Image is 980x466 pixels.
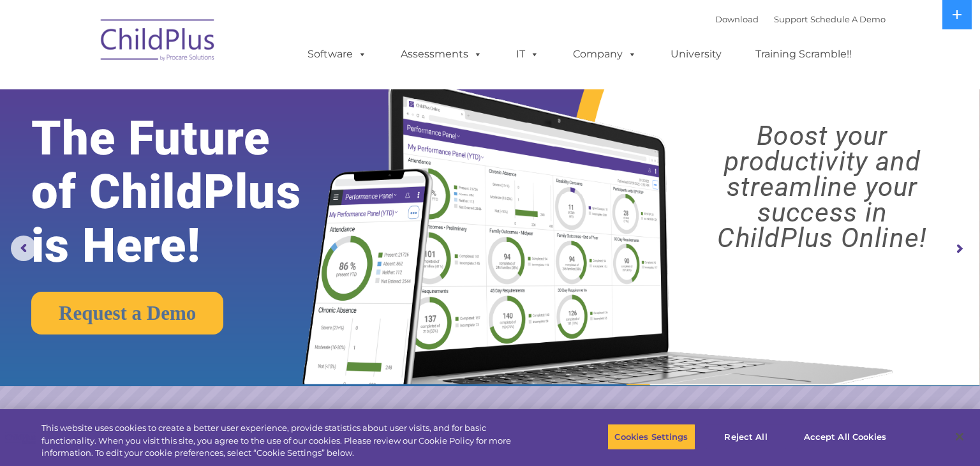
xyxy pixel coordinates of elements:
a: IT [503,41,552,67]
rs-layer: The Future of ChildPlus is Here! [31,112,345,273]
span: Last name [177,84,216,94]
div: This website uses cookies to create a better user experience, provide statistics about user visit... [41,422,539,460]
span: Phone number [177,137,232,146]
img: ChildPlus by Procare Solutions [94,10,222,74]
a: University [658,41,734,67]
a: Request a Demo [31,292,223,334]
a: Schedule A Demo [810,14,886,24]
button: Reject All [706,423,786,450]
a: Training Scramble!! [743,41,865,67]
button: Accept All Cookies [797,423,893,450]
button: Close [946,423,974,451]
rs-layer: Boost your productivity and streamline your success in ChildPlus Online! [677,123,968,251]
font: | [715,14,886,24]
button: Cookies Settings [607,423,695,450]
a: Download [715,14,759,24]
a: Assessments [388,41,495,67]
a: Support [774,14,808,24]
a: Company [560,41,650,67]
a: Software [295,41,380,67]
